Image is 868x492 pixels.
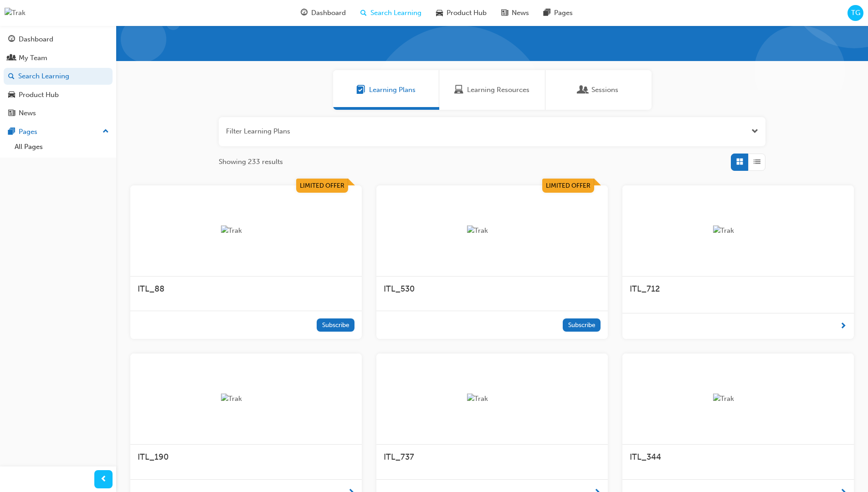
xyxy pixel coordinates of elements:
[851,8,860,18] span: TG
[713,225,763,236] img: Trak
[8,91,15,99] span: car-icon
[384,452,414,462] span: ITL_737
[130,185,362,339] a: Limited OfferTrakITL_88Subscribe
[8,128,15,136] span: pages-icon
[5,8,26,18] img: Trak
[544,7,550,19] span: pages-icon
[103,126,109,138] span: up-icon
[4,29,113,123] button: DashboardMy TeamSearch LearningProduct HubNews
[300,182,344,190] span: Limited Offer
[563,318,601,332] button: Subscribe
[19,34,53,45] div: Dashboard
[713,394,763,404] img: Trak
[467,394,517,404] img: Trak
[221,225,271,236] img: Trak
[317,318,354,332] button: Subscribe
[536,4,580,22] a: pages-iconPages
[4,31,113,48] a: Dashboard
[439,70,545,110] a: Learning ResourcesLearning Resources
[467,85,529,95] span: Learning Resources
[754,157,760,167] span: List
[219,157,283,167] span: Showing 233 results
[138,284,164,294] span: ITL_88
[436,7,443,19] span: car-icon
[4,68,113,85] a: Search Learning
[4,123,113,140] button: Pages
[591,85,618,95] span: Sessions
[19,53,47,63] div: My Team
[370,8,421,18] span: Search Learning
[333,70,439,110] a: Learning PlansLearning Plans
[554,8,573,18] span: Pages
[376,185,608,339] a: Limited OfferTrakITL_530Subscribe
[100,474,107,485] span: prev-icon
[429,4,494,22] a: car-iconProduct Hub
[353,4,429,22] a: search-iconSearch Learning
[19,90,59,100] div: Product Hub
[8,36,15,44] span: guage-icon
[138,452,169,462] span: ITL_190
[4,50,113,67] a: My Team
[751,126,758,137] button: Open the filter
[494,4,536,22] a: news-iconNews
[369,85,416,95] span: Learning Plans
[847,5,863,21] button: TG
[454,85,463,95] span: Learning Resources
[19,127,37,137] div: Pages
[630,452,661,462] span: ITL_344
[11,140,113,154] a: All Pages
[360,7,367,19] span: search-icon
[546,182,591,190] span: Limited Offer
[630,284,660,294] span: ITL_712
[19,108,36,118] div: News
[8,54,15,62] span: people-icon
[545,70,652,110] a: SessionsSessions
[293,4,353,22] a: guage-iconDashboard
[384,284,415,294] span: ITL_530
[4,105,113,122] a: News
[221,394,271,404] img: Trak
[512,8,529,18] span: News
[8,72,15,81] span: search-icon
[8,109,15,118] span: news-icon
[840,321,847,332] span: next-icon
[4,87,113,103] a: Product Hub
[579,85,588,95] span: Sessions
[622,185,854,339] a: TrakITL_712
[736,157,743,167] span: Grid
[501,7,508,19] span: news-icon
[311,8,346,18] span: Dashboard
[356,85,365,95] span: Learning Plans
[467,225,517,236] img: Trak
[447,8,487,18] span: Product Hub
[301,7,308,19] span: guage-icon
